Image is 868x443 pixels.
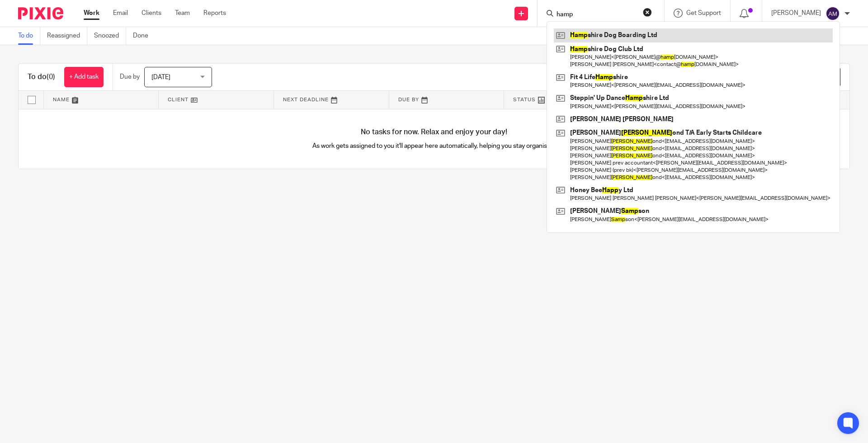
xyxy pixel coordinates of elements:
img: Pixie [18,7,63,19]
a: Reassigned [47,27,87,45]
a: Clients [142,9,161,18]
a: + Add task [64,67,104,87]
a: Reports [203,9,226,18]
h4: No tasks for now. Relax and enjoy your day! [19,127,849,137]
a: Done [133,27,155,45]
p: [PERSON_NAME] [771,9,821,18]
a: To do [18,27,40,45]
button: Clear [643,8,652,17]
p: Due by [120,72,140,81]
a: Work [84,9,99,18]
h1: To do [28,72,55,82]
input: Search [556,11,637,19]
p: As work gets assigned to you it'll appear here automatically, helping you stay organised. [226,141,642,151]
img: svg%3E [826,6,840,21]
a: Email [113,9,128,18]
span: (0) [47,73,55,80]
span: [DATE] [151,74,170,80]
a: Team [175,9,190,18]
a: Snoozed [94,27,126,45]
span: Get Support [686,10,721,16]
